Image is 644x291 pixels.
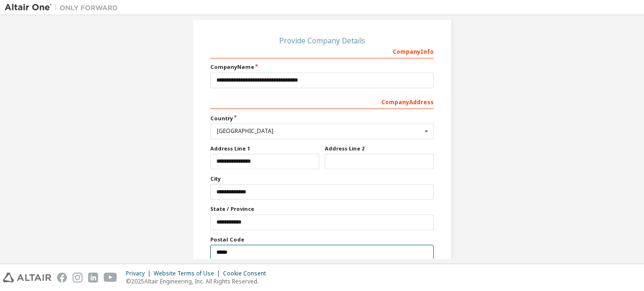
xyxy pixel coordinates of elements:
[210,236,434,243] label: Postal Code
[223,270,272,277] div: Cookie Consent
[154,270,223,277] div: Website Terms of Use
[5,3,123,12] img: Altair One
[88,273,98,283] img: linkedin.svg
[126,270,154,277] div: Privacy
[3,273,51,283] img: altair_logo.svg
[217,128,422,134] div: [GEOGRAPHIC_DATA]
[210,63,434,71] label: Company Name
[210,38,434,43] div: Provide Company Details
[210,205,434,213] label: State / Province
[126,277,272,285] p: © 2025 Altair Engineering, Inc. All Rights Reserved.
[73,273,83,283] img: instagram.svg
[210,94,434,109] div: Company Address
[104,273,117,283] img: youtube.svg
[210,175,434,183] label: City
[210,115,434,122] label: Country
[210,145,319,152] label: Address Line 1
[325,145,434,152] label: Address Line 2
[210,43,434,58] div: Company Info
[57,273,67,283] img: facebook.svg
